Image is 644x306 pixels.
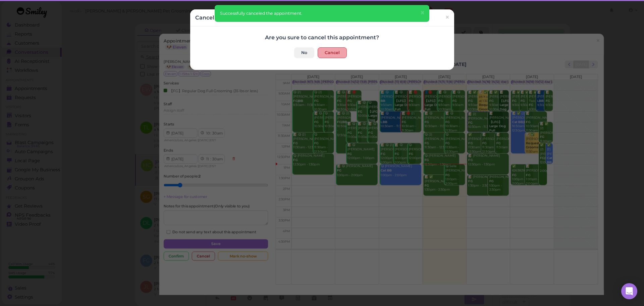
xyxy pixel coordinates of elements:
[195,14,253,21] h4: Cancel appointment
[294,47,314,58] a: No
[420,8,425,17] span: ×
[318,47,347,58] button: Cancel
[445,13,449,22] span: ×
[621,283,637,299] div: Open Intercom Messenger
[416,5,429,21] button: Close
[195,34,449,41] h4: Are you sure to cancel this appointment?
